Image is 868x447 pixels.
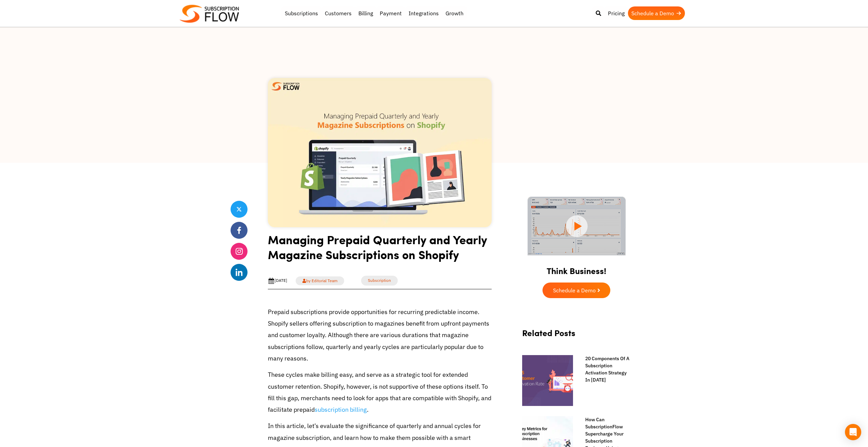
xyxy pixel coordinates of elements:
[268,277,287,284] div: [DATE]
[405,6,442,20] a: Integrations
[442,6,467,20] a: Growth
[605,6,628,20] a: Pricing
[376,6,405,20] a: Payment
[321,6,355,20] a: Customers
[361,276,398,286] a: Subscription
[542,283,610,298] a: Schedule a Demo
[315,406,367,413] a: subscription billing
[268,78,492,227] img: Quarterly and Yearly Magazine Subscriptions on Shopify
[296,276,344,285] a: by Editorial Team
[515,257,637,279] h2: Think Business!
[355,6,376,20] a: Billing
[553,288,596,293] span: Schedule a Demo
[268,232,492,267] h1: Managing Prepaid Quarterly and Yearly Magazine Subscriptions on Shopify
[522,328,631,345] h2: Related Posts
[180,5,239,23] img: Subscriptionflow
[578,355,631,384] a: 20 Components Of A Subscription Activation Strategy In [DATE]
[628,6,685,20] a: Schedule a Demo
[268,369,492,415] p: These cycles make billing easy, and serve as a strategic tool for extended customer retention. Sh...
[845,424,861,440] div: Open Intercom Messenger
[281,6,321,20] a: Subscriptions
[522,355,573,406] img: Subscription Activation Strategy In 2022
[528,197,626,255] img: intro video
[268,306,492,364] p: Prepaid subscriptions provide opportunities for recurring predictable income. Shopify sellers off...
